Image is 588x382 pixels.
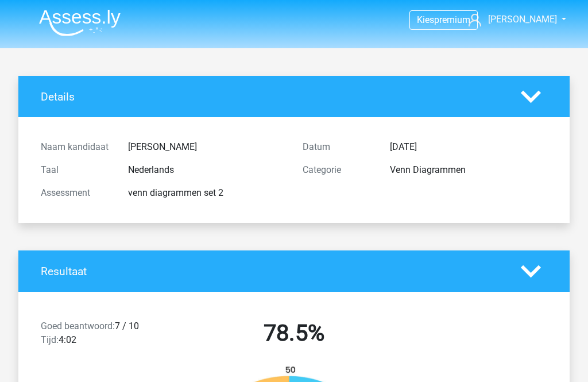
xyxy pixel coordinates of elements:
a: Kiespremium [410,12,477,28]
div: Nederlands [119,163,294,177]
div: [DATE] [381,140,556,154]
span: Goed beantwoord: [41,321,115,331]
h4: Details [41,90,504,103]
span: premium [434,14,470,25]
div: venn diagrammen set 2 [119,186,294,200]
img: Assessly [39,9,121,36]
div: [PERSON_NAME] [119,140,294,154]
h2: 78.5% [172,319,416,347]
div: Categorie [294,163,381,177]
h4: Resultaat [41,265,504,278]
span: [PERSON_NAME] [488,14,557,25]
span: Tijd: [41,334,59,345]
div: Assessment [32,186,119,200]
div: Naam kandidaat [32,140,119,154]
a: [PERSON_NAME] [464,13,558,26]
div: 7 / 10 4:02 [32,319,163,352]
div: Venn Diagrammen [381,163,556,177]
div: Taal [32,163,119,177]
span: Kies [417,14,434,25]
div: Datum [294,140,381,154]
